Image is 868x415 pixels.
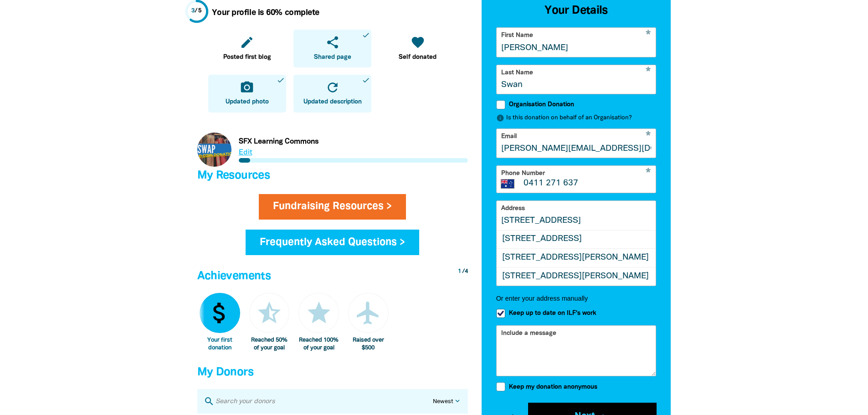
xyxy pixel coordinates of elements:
input: Organisation Donation [496,100,505,109]
span: Updated photo [226,97,269,107]
a: favoriteSelf donated [379,30,457,67]
i: done [362,31,370,39]
div: / 4 [458,267,468,276]
span: Updated description [303,97,362,107]
p: Is this donation on behalf of an Organisation? [496,113,657,123]
div: Paginated content [197,133,468,167]
i: airplanemode_active [354,299,382,327]
i: edit [240,35,254,50]
div: Your first donation [200,337,240,352]
div: [STREET_ADDRESS][PERSON_NAME] [497,248,656,267]
a: shareShared pagedone [293,30,371,67]
i: favorite [411,35,425,50]
span: My Resources [197,170,270,181]
i: star [305,299,333,327]
i: share [325,35,340,50]
div: [STREET_ADDRESS] [497,230,656,248]
i: camera_alt [240,80,254,95]
button: Or enter your address manually [496,295,657,302]
h3: Your Details [496,2,657,20]
input: Keep my donation anonymous [496,382,505,391]
i: star_half [256,299,283,327]
span: Keep up to date on ILF's work [509,309,596,318]
div: Raised over $500 [348,337,389,352]
span: Organisation Donation [509,100,574,109]
span: Posted first blog [223,53,271,62]
i: done [277,76,285,84]
span: Self donated [399,53,437,62]
span: 1 [458,269,461,274]
span: Shared page [314,53,351,62]
a: camera_altUpdated photodone [208,75,286,113]
div: [STREET_ADDRESS][PERSON_NAME] [497,267,656,286]
input: Keep up to date on ILF's work [496,309,505,318]
i: done [362,76,370,84]
i: Required [646,168,651,178]
a: editPosted first blog [208,30,286,67]
input: Search your donors [215,395,433,407]
i: search [204,396,215,407]
div: / 5 [191,7,202,15]
span: Keep my donation anonymous [509,383,597,391]
a: refreshUpdated descriptiondone [293,75,371,113]
i: attach_money [206,299,233,327]
span: My Donors [197,367,253,378]
span: 3 [191,8,195,14]
a: Frequently Asked Questions > [246,230,419,255]
a: Fundraising Resources > [259,194,406,220]
div: Reached 100% of your goal [298,337,339,352]
i: refresh [325,80,340,95]
strong: Your profile is 60% complete [212,9,319,16]
h4: Achievements [197,267,468,286]
div: Reached 50% of your goal [249,337,290,352]
i: info [496,114,504,122]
